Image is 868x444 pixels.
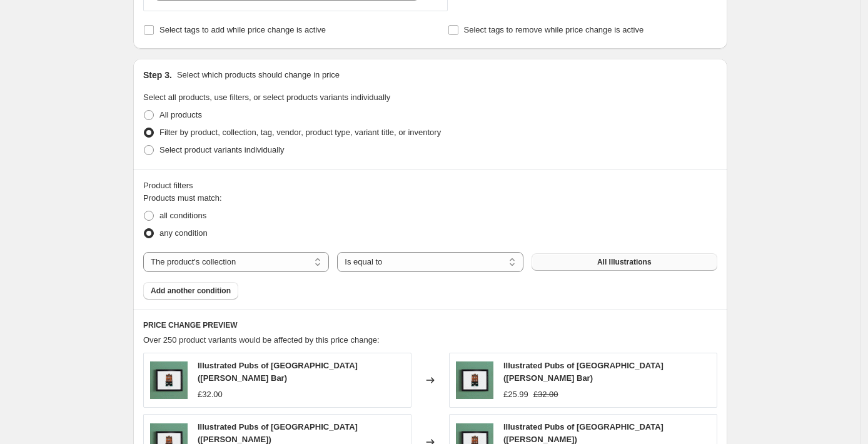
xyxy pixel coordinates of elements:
img: Belfast-pubs-green_80x.gif [456,361,493,399]
button: All Illustrations [532,253,717,271]
span: Illustrated Pubs of [GEOGRAPHIC_DATA] ([PERSON_NAME] Bar) [198,361,358,383]
span: Select all products, use filters, or select products variants individually [143,93,390,102]
p: Select which products should change in price [177,69,340,81]
span: Filter by product, collection, tag, vendor, product type, variant title, or inventory [159,128,441,137]
img: Belfast-pubs-green_80x.gif [150,361,188,399]
strike: £32.00 [533,388,558,401]
span: Select tags to remove while price change is active [464,25,644,34]
span: Illustrated Pubs of [GEOGRAPHIC_DATA] ([PERSON_NAME]) [503,422,664,444]
span: Illustrated Pubs of [GEOGRAPHIC_DATA] ([PERSON_NAME] Bar) [503,361,664,383]
div: Product filters [143,179,717,192]
span: Select tags to add while price change is active [159,25,326,34]
span: any condition [159,228,208,238]
h2: Step 3. [143,69,172,81]
span: Select product variants individually [159,145,284,154]
span: Over 250 product variants would be affected by this price change: [143,335,380,345]
span: Illustrated Pubs of [GEOGRAPHIC_DATA] ([PERSON_NAME]) [198,422,358,444]
h6: PRICE CHANGE PREVIEW [143,320,717,330]
span: Products must match: [143,193,222,203]
div: £25.99 [503,388,528,401]
button: Add another condition [143,282,238,300]
span: All Illustrations [597,257,652,267]
div: £32.00 [198,388,223,401]
span: Add another condition [151,286,231,296]
span: all conditions [159,211,206,220]
span: All products [159,110,202,119]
